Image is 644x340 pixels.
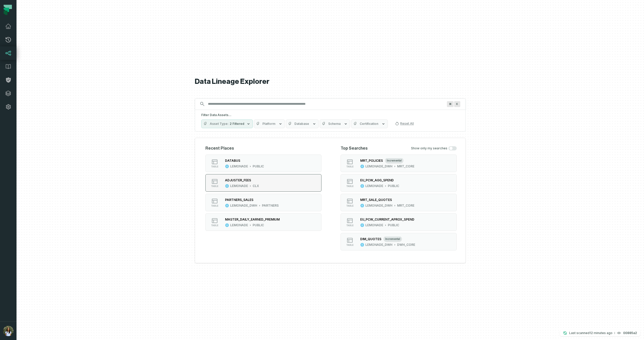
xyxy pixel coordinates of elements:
[454,101,460,107] span: Press ⌘ + K to focus the search bar
[590,331,613,335] relative-time: Aug 19, 2025, 10:07 AM GMT+3
[3,326,13,336] img: avatar of Noa Gordon
[623,331,637,335] h4: 00885a2
[569,330,613,336] p: Last scanned
[447,101,454,107] span: Press ⌘ + K to focus the search bar
[195,77,466,86] h1: Data Lineage Explorer
[560,330,640,336] button: Last scanned[DATE] 10:07:12 AM00885a2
